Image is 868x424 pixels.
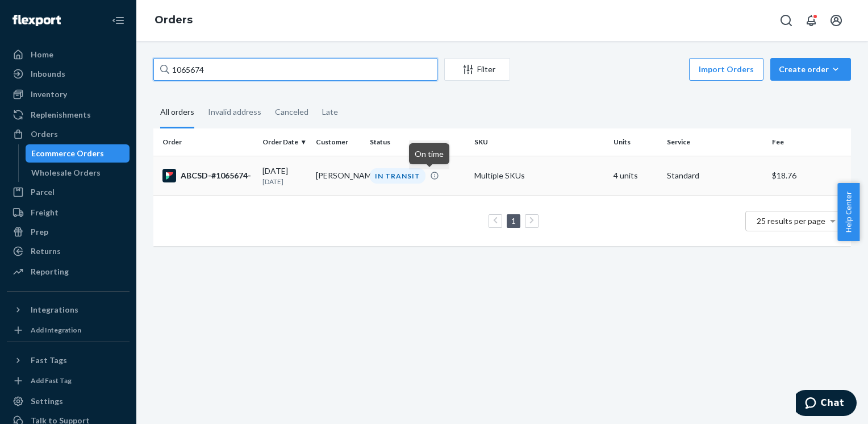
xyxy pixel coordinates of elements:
[31,376,72,385] div: Add Fast Tag
[155,14,193,26] a: Orders
[258,128,311,156] th: Order Date
[445,64,510,75] div: Filter
[837,183,859,241] button: Help Center
[145,4,202,37] ol: breadcrumbs
[31,89,67,100] div: Inventory
[31,207,59,218] div: Freight
[275,97,308,127] div: Canceled
[31,109,91,120] div: Replenishments
[470,156,610,196] td: Multiple SKUs
[757,216,825,226] span: 25 results per page
[667,170,762,181] p: Standard
[7,301,130,319] button: Integrations
[26,164,130,182] a: Wholesale Orders
[153,128,258,156] th: Order
[7,392,130,410] a: Settings
[7,323,130,337] a: Add Integration
[12,15,61,26] img: Flexport logo
[7,106,130,124] a: Replenishments
[262,165,307,186] div: [DATE]
[662,128,767,156] th: Service
[7,203,130,222] a: Freight
[7,223,130,241] a: Prep
[31,186,55,198] div: Parcel
[31,68,65,80] div: Inbounds
[311,156,365,196] td: [PERSON_NAME]
[796,390,857,418] iframe: Opens a widget where you can chat to one of our agents
[31,128,58,140] div: Orders
[779,64,842,75] div: Create order
[31,325,81,335] div: Add Integration
[160,97,194,128] div: All orders
[444,58,510,81] button: Filter
[689,58,763,81] button: Import Orders
[31,266,69,277] div: Reporting
[31,167,101,178] div: Wholesale Orders
[31,246,61,257] div: Returns
[7,351,130,369] button: Fast Tags
[370,168,425,184] div: IN TRANSIT
[107,9,130,32] button: Close Navigation
[31,396,63,407] div: Settings
[26,144,130,163] a: Ecommerce Orders
[775,9,798,32] button: Open Search Box
[770,58,851,81] button: Create order
[415,148,444,160] p: On time
[767,156,851,196] td: $18.76
[31,49,53,60] div: Home
[7,125,130,143] a: Orders
[322,97,338,127] div: Late
[316,137,360,147] div: Customer
[262,177,307,186] p: [DATE]
[365,128,470,156] th: Status
[31,148,104,159] div: Ecommerce Orders
[609,156,662,196] td: 4 units
[767,128,851,156] th: Fee
[162,169,253,182] div: ABCSD-#1065674-
[7,263,130,281] a: Reporting
[7,242,130,260] a: Returns
[609,128,662,156] th: Units
[208,97,261,127] div: Invalid address
[470,128,610,156] th: SKU
[153,58,437,81] input: Search orders
[7,183,130,201] a: Parcel
[31,355,67,366] div: Fast Tags
[31,226,48,238] div: Prep
[31,304,78,315] div: Integrations
[509,216,518,226] a: Page 1 is your current page
[800,9,823,32] button: Open notifications
[7,374,130,388] a: Add Fast Tag
[7,85,130,103] a: Inventory
[7,65,130,83] a: Inbounds
[7,45,130,64] a: Home
[825,9,848,32] button: Open account menu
